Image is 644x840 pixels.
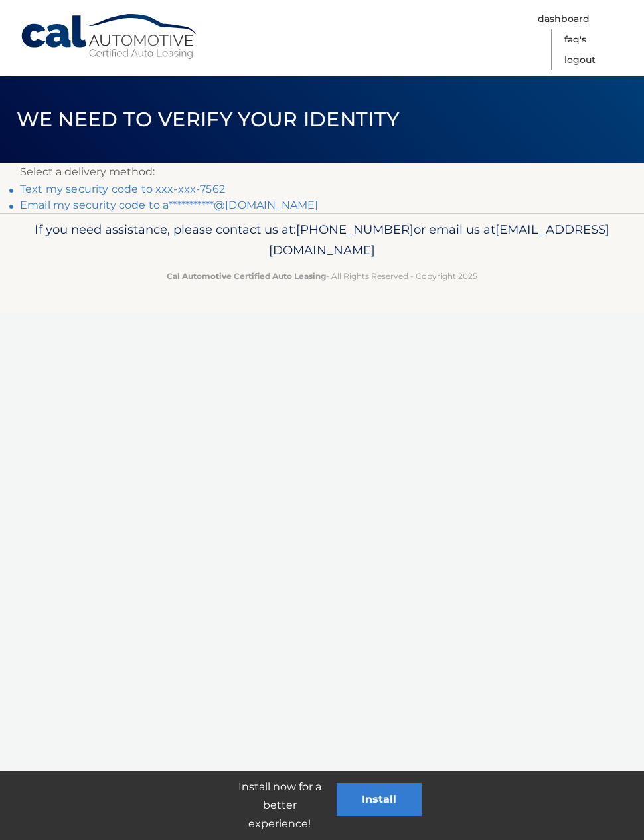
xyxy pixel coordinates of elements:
[538,9,590,29] a: Dashboard
[20,13,199,60] a: Cal Automotive
[20,269,624,283] p: - All Rights Reserved - Copyright 2025
[20,183,225,195] a: Text my security code to xxx-xxx-7562
[167,271,326,281] strong: Cal Automotive Certified Auto Leasing
[222,778,337,833] p: Install now for a better experience!
[564,29,586,50] a: FAQ's
[17,107,400,131] span: We need to verify your identity
[337,783,422,816] button: Install
[296,222,414,237] span: [PHONE_NUMBER]
[20,219,624,262] p: If you need assistance, please contact us at: or email us at
[20,163,624,181] p: Select a delivery method:
[564,50,596,70] a: Logout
